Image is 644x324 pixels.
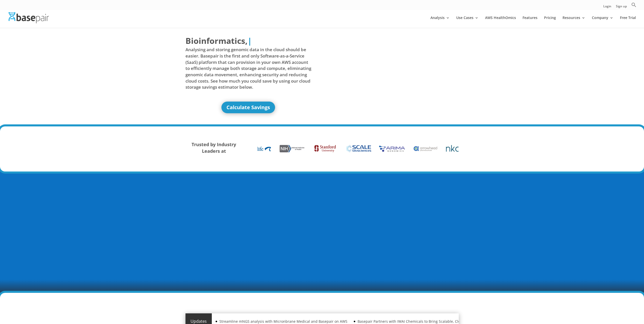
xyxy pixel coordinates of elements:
a: Login [603,5,611,10]
span: Bioinformatics, [185,35,247,47]
span: | [247,35,252,46]
a: Features [523,16,537,28]
a: Search Icon Link [631,2,636,10]
a: Resources [563,16,585,28]
a: Sign up [616,5,627,10]
a: Free Trial [620,16,636,28]
a: Company [592,16,613,28]
a: Use Cases [456,16,479,28]
a: Calculate Savings [221,102,275,113]
iframe: Basepair - NGS Analysis Simplified [326,35,452,106]
span: Analysing and storing genomic data in the cloud should be easier. Basepair is the first and only ... [185,47,311,90]
img: Basepair [9,12,49,23]
strong: Trusted by Industry Leaders at [192,141,236,154]
svg: Search [631,2,636,7]
a: AWS HealthOmics [485,16,516,28]
a: Analysis [430,16,450,28]
a: Pricing [544,16,556,28]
